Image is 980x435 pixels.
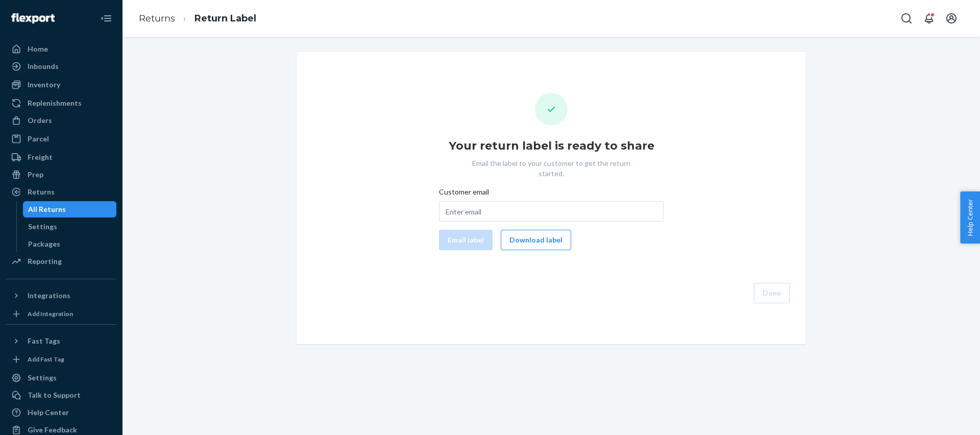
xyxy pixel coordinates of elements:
button: Fast Tags [6,333,116,349]
a: Inventory [6,77,116,93]
div: Integrations [28,291,70,301]
img: Flexport logo [11,13,55,23]
div: Prep [28,170,43,180]
a: Inbounds [6,58,116,75]
div: Give Feedback [28,425,77,435]
a: Help Center [6,404,116,421]
button: Open account menu [941,8,962,29]
a: Reporting [6,253,116,270]
div: Inbounds [28,61,59,71]
button: Done [754,283,790,303]
div: Home [28,44,48,54]
div: Inventory [28,80,60,90]
button: Integrations [6,287,116,304]
div: Help Center [28,407,69,418]
a: Add Fast Tag [6,353,116,366]
div: Add Integration [28,309,73,318]
div: Orders [28,115,52,126]
a: Packages [23,236,117,252]
button: Talk to Support [6,387,116,403]
h1: Your return label is ready to share [449,138,654,154]
div: Add Fast Tag [28,355,64,364]
div: Settings [28,222,57,232]
div: Fast Tags [28,336,60,346]
a: Settings [6,370,116,386]
div: Settings [28,373,57,383]
ol: breadcrumbs [131,4,264,34]
a: Prep [6,166,116,183]
a: Returns [139,13,175,24]
div: Freight [28,152,53,162]
div: Talk to Support [28,390,81,400]
a: Home [6,41,116,57]
div: All Returns [28,204,66,214]
a: Parcel [6,131,116,147]
input: Customer email [439,201,664,222]
a: Returns [6,184,116,200]
div: Replenishments [28,98,82,108]
button: Email label [439,230,493,250]
a: Replenishments [6,95,116,111]
p: Email the label to your customer to get the return started. [462,158,641,179]
a: Settings [23,219,117,235]
div: Packages [28,239,60,249]
div: Reporting [28,256,62,267]
a: Freight [6,149,116,165]
button: Help Center [960,191,980,244]
a: Orders [6,112,116,129]
button: Close Navigation [96,8,116,29]
button: Open notifications [919,8,939,29]
div: Parcel [28,134,49,144]
button: Open Search Box [896,8,917,29]
button: Download label [501,230,571,250]
a: Add Integration [6,308,116,320]
div: Returns [28,187,55,197]
a: Return Label [194,13,256,24]
span: Customer email [439,187,489,201]
a: All Returns [23,201,117,217]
